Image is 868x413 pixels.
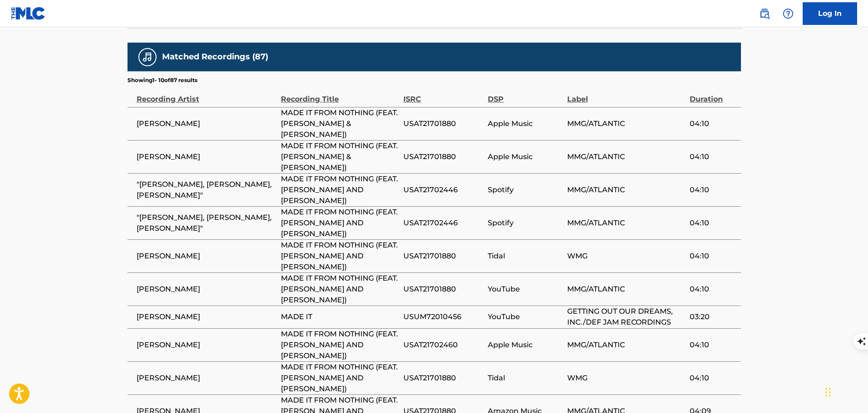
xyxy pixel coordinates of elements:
span: Spotify [488,185,562,195]
span: 04:10 [690,118,736,129]
span: USAT21701880 [403,251,484,262]
span: MMG/ATLANTIC [567,218,685,228]
span: MADE IT FROM NOTHING (FEAT. [PERSON_NAME] & [PERSON_NAME]) [281,141,399,173]
span: USAT21701880 [403,151,484,162]
img: Matched Recordings [142,52,153,63]
span: YouTube [488,284,562,295]
span: 04:10 [690,251,736,262]
span: 04:10 [690,185,736,195]
span: MMG/ATLANTIC [567,151,685,162]
span: USAT21701880 [403,118,484,129]
span: MADE IT FROM NOTHING (FEAT. [PERSON_NAME] AND [PERSON_NAME]) [281,362,399,394]
img: help [783,8,794,19]
span: WMG [567,373,685,384]
span: MADE IT FROM NOTHING (FEAT. [PERSON_NAME] & [PERSON_NAME]) [281,107,399,140]
div: Label [567,84,685,105]
span: MADE IT FROM NOTHING (FEAT. [PERSON_NAME] AND [PERSON_NAME]) [281,273,399,306]
span: 03:20 [690,311,736,322]
span: [PERSON_NAME] [137,151,276,162]
div: Drag [825,379,831,406]
span: MADE IT FROM NOTHING (FEAT. [PERSON_NAME] AND [PERSON_NAME]) [281,329,399,361]
img: search [759,8,770,19]
span: MMG/ATLANTIC [567,284,685,295]
span: USAT21701880 [403,284,484,295]
span: "[PERSON_NAME], [PERSON_NAME], [PERSON_NAME]" [137,212,276,234]
span: MADE IT FROM NOTHING (FEAT. [PERSON_NAME] AND [PERSON_NAME]) [281,240,399,272]
span: [PERSON_NAME] [137,311,276,322]
span: [PERSON_NAME] [137,340,276,350]
span: 04:10 [690,340,736,350]
span: YouTube [488,311,562,322]
span: MMG/ATLANTIC [567,340,685,350]
div: Help [779,5,797,23]
span: WMG [567,251,685,262]
div: Recording Artist [137,84,276,105]
h5: Matched Recordings (87) [162,52,268,62]
span: MMG/ATLANTIC [567,185,685,195]
iframe: Chat Widget [823,369,868,413]
span: GETTING OUT OUR DREAMS, INC./DEF JAM RECORDINGS [567,306,685,328]
div: Recording Title [281,84,399,105]
div: ISRC [403,84,484,105]
span: USAT21702446 [403,185,484,195]
p: Showing 1 - 10 of 87 results [128,76,197,84]
span: MADE IT FROM NOTHING (FEAT. [PERSON_NAME] AND [PERSON_NAME]) [281,207,399,239]
span: Tidal [488,373,562,384]
span: [PERSON_NAME] [137,373,276,384]
span: [PERSON_NAME] [137,251,276,262]
span: Apple Music [488,151,562,162]
span: Apple Music [488,340,562,350]
span: 04:10 [690,284,736,295]
img: MLC Logo [11,7,46,20]
span: 04:10 [690,151,736,162]
span: USAT21702446 [403,218,484,228]
span: USAT21701880 [403,373,484,384]
a: Public Search [755,5,774,23]
span: USAT21702460 [403,340,484,350]
span: Apple Music [488,118,562,129]
span: [PERSON_NAME] [137,284,276,295]
span: MADE IT [281,311,399,322]
span: Tidal [488,251,562,262]
span: 04:10 [690,373,736,384]
span: [PERSON_NAME] [137,118,276,129]
span: 04:10 [690,218,736,228]
div: DSP [488,84,562,105]
span: MMG/ATLANTIC [567,118,685,129]
span: Spotify [488,218,562,228]
span: MADE IT FROM NOTHING (FEAT. [PERSON_NAME] AND [PERSON_NAME]) [281,174,399,206]
div: Duration [690,84,736,105]
span: USUM72010456 [403,311,484,322]
a: Log In [803,2,857,25]
span: "[PERSON_NAME], [PERSON_NAME], [PERSON_NAME]" [137,179,276,201]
